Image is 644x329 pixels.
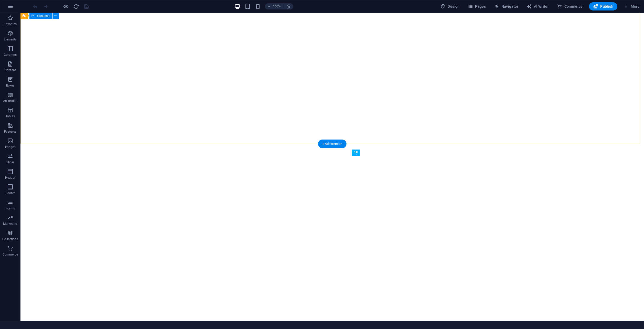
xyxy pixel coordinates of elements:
[524,2,551,10] button: AI Writer
[6,206,15,210] p: Forms
[273,3,281,9] h6: 100%
[4,130,16,134] p: Features
[6,83,15,88] p: Boxes
[494,4,518,9] span: Navigator
[557,4,583,9] span: Commerce
[466,2,488,10] button: Pages
[438,2,462,10] div: Design (Ctrl+Alt+Y)
[589,2,617,10] button: Publish
[73,3,79,9] button: reload
[3,99,17,103] p: Accordion
[4,22,17,26] p: Favorites
[3,222,17,226] p: Marketing
[63,3,69,9] button: Click here to leave preview mode and continue editing
[5,68,16,72] p: Content
[6,114,15,118] p: Tables
[555,2,585,10] button: Commerce
[438,2,462,10] button: Design
[73,4,79,9] i: Reload page
[468,4,486,9] span: Pages
[441,4,460,9] span: Design
[4,53,17,57] p: Columns
[5,176,15,180] p: Header
[318,140,347,148] div: + Add section
[593,4,613,9] span: Publish
[492,2,520,10] button: Navigator
[4,37,17,41] p: Elements
[527,4,549,9] span: AI Writer
[6,160,14,164] p: Slider
[3,252,18,257] p: Commerce
[621,2,642,10] button: More
[5,145,16,149] p: Images
[265,3,283,9] button: 100%
[37,14,50,17] span: Container
[6,191,15,195] p: Footer
[624,4,640,9] span: More
[2,237,18,241] p: Collections
[286,4,291,9] i: On resize automatically adjust zoom level to fit chosen device.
